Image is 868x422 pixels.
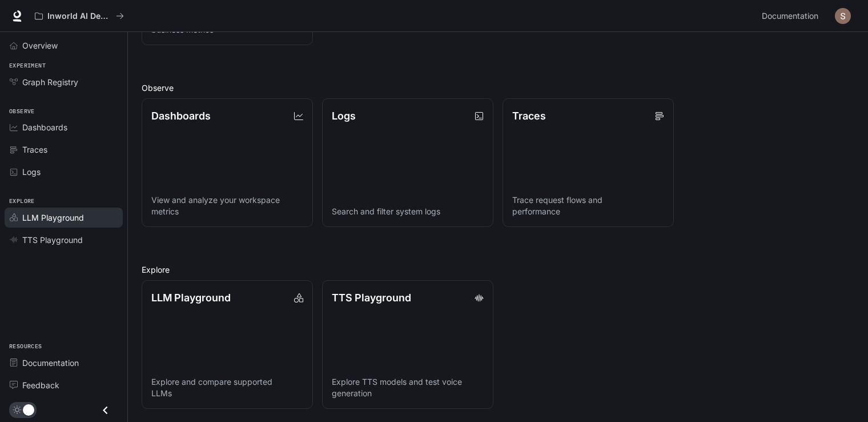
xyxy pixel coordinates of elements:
a: Logs [5,162,123,182]
a: Dashboards [5,117,123,137]
img: User avatar [835,8,851,24]
button: Close drawer [93,399,118,422]
a: Overview [5,35,123,55]
a: Feedback [5,375,123,395]
p: View and analyze your workspace metrics [151,194,303,217]
p: TTS Playground [332,290,411,305]
a: Traces [5,140,123,160]
a: LogsSearch and filter system logs [322,98,493,227]
span: Graph Registry [22,76,78,88]
p: Logs [332,108,356,124]
p: LLM Playground [151,290,231,305]
p: Search and filter system logs [332,206,484,217]
a: TTS PlaygroundExplore TTS models and test voice generation [322,280,493,409]
span: Traces [22,144,47,156]
p: Dashboards [151,108,211,124]
button: User avatar [831,5,854,27]
span: Documentation [762,9,818,23]
p: Explore and compare supported LLMs [151,376,303,399]
span: Overview [22,39,58,51]
p: Trace request flows and performance [512,194,664,217]
a: TracesTrace request flows and performance [503,98,674,227]
p: Explore TTS models and test voice generation [332,376,484,399]
span: Dark mode toggle [23,403,34,416]
p: Traces [512,108,546,124]
span: Feedback [22,379,59,391]
a: TTS Playground [5,230,123,250]
a: Documentation [5,353,123,373]
p: Inworld AI Demos [47,11,111,21]
a: LLM PlaygroundExplore and compare supported LLMs [142,280,313,409]
span: Dashboards [22,121,67,133]
h2: Observe [142,82,854,94]
h2: Explore [142,264,854,276]
a: Graph Registry [5,72,123,92]
span: TTS Playground [22,234,83,246]
a: DashboardsView and analyze your workspace metrics [142,98,313,227]
span: Documentation [22,357,79,369]
button: All workspaces [30,5,129,27]
a: LLM Playground [5,208,123,228]
a: Documentation [757,5,827,27]
span: Logs [22,166,41,178]
span: LLM Playground [22,212,84,224]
